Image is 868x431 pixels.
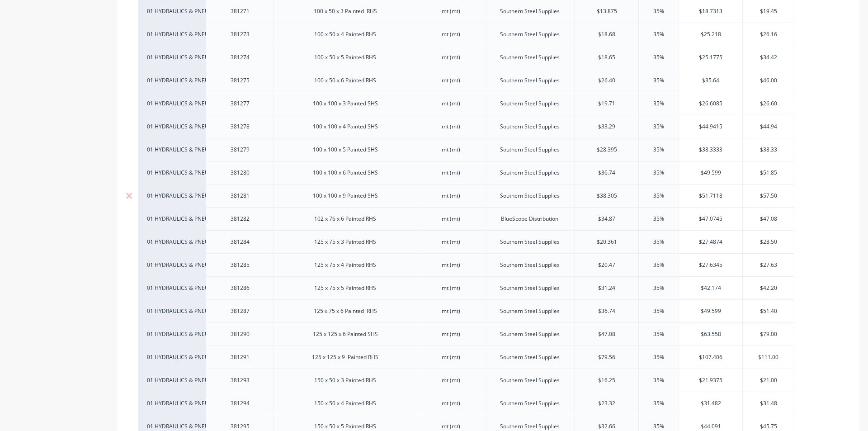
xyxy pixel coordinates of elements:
[147,215,197,223] div: 01 HYDRAULICS & PNEUMATICS
[138,92,794,115] div: 01 HYDRAULICS & PNEUMATICS381277100 x 100 x 3 Painted SHSmt (mt)Southern Steel Supplies$19.7135%$...
[217,398,263,409] div: 381294
[428,398,473,409] div: mt (mt)
[147,146,197,154] div: 01 HYDRAULICS & PNEUMATICS
[147,399,197,407] div: 01 HYDRAULICS & PNEUMATICS
[636,231,681,253] div: 35%
[147,99,197,108] div: 01 HYDRAULICS & PNEUMATICS
[138,392,794,415] div: 01 HYDRAULICS & PNEUMATICS381294150 x 50 x 4 Painted RHSmt (mt)Southern Steel Supplies$23.3235%$3...
[307,259,383,271] div: 125 x 75 x 4 Painted RHS
[307,28,383,40] div: 100 x 50 x 4 Painted RHS
[493,328,567,340] div: Southern Steel Supplies
[428,190,473,202] div: mt (mt)
[636,115,681,138] div: 35%
[428,5,473,17] div: mt (mt)
[679,277,742,299] div: $42.174
[138,46,794,69] div: 01 HYDRAULICS & PNEUMATICS381274100 x 50 x 5 Painted RHSmt (mt)Southern Steel Supplies$18.6535%$2...
[679,23,742,46] div: $25.218
[217,213,263,225] div: 381282
[138,184,794,207] div: 01 HYDRAULICS & PNEUMATICS381281100 x 100 x 9 Painted SHSmt (mt)Southern Steel Supplies$38.30535%...
[147,123,197,131] div: 01 HYDRAULICS & PNEUMATICS
[147,76,197,85] div: 01 HYDRAULICS & PNEUMATICS
[743,208,794,230] div: $47.08
[307,5,384,17] div: 100 x 50 x 3 Painted RHS
[743,138,794,161] div: $38.33
[428,328,473,340] div: mt (mt)
[428,213,473,225] div: mt (mt)
[217,75,263,86] div: 381275
[138,276,794,299] div: 01 HYDRAULICS & PNEUMATICS381286125 x 75 x 5 Painted RHSmt (mt)Southern Steel Supplies$31.2435%$4...
[217,328,263,340] div: 381290
[217,282,263,294] div: 381286
[679,369,742,392] div: $21.9375
[636,138,681,161] div: 35%
[575,323,638,346] div: $47.08
[217,28,263,40] div: 381273
[307,236,383,248] div: 125 x 75 x 3 Painted RHS
[575,23,638,46] div: $18.68
[575,392,638,415] div: $23.32
[147,30,197,38] div: 01 HYDRAULICS & PNEUMATICS
[428,282,473,294] div: mt (mt)
[636,69,681,92] div: 35%
[493,259,567,271] div: Southern Steel Supplies
[493,282,567,294] div: Southern Steel Supplies
[307,213,383,225] div: 102 x 76 x 6 Painted RHS
[138,115,794,138] div: 01 HYDRAULICS & PNEUMATICS381278100 x 100 x 4 Painted SHSmt (mt)Southern Steel Supplies$33.2935%$...
[679,92,742,115] div: $26.6085
[636,346,681,369] div: 35%
[138,230,794,253] div: 01 HYDRAULICS & PNEUMATICS381284125 x 75 x 3 Painted RHSmt (mt)Southern Steel Supplies$20.36135%$...
[743,185,794,207] div: $57.50
[493,167,567,179] div: Southern Steel Supplies
[147,261,197,269] div: 01 HYDRAULICS & PNEUMATICS
[575,115,638,138] div: $33.29
[575,277,638,299] div: $31.24
[147,422,197,431] div: 01 HYDRAULICS & PNEUMATICS
[743,323,794,346] div: $79.00
[743,46,794,69] div: $34.42
[147,192,197,200] div: 01 HYDRAULICS & PNEUMATICS
[575,346,638,369] div: $79.56
[575,208,638,230] div: $34.87
[494,213,566,225] div: BlueScope Distribution
[428,52,473,63] div: mt (mt)
[307,374,383,386] div: 150 x 50 x 3 Painted RHS
[743,231,794,253] div: $28.50
[138,299,794,322] div: 01 HYDRAULICS & PNEUMATICS381287125 x 75 x 6 Painted RHSmt (mt)Southern Steel Supplies$36.7435%$4...
[428,167,473,179] div: mt (mt)
[305,351,386,363] div: 125 x 125 x 9 Painted RHS
[147,353,197,361] div: 01 HYDRAULICS & PNEUMATICS
[217,305,263,317] div: 381287
[679,138,742,161] div: $38.3333
[636,185,681,207] div: 35%
[743,346,794,369] div: $111.00
[493,398,567,409] div: Southern Steel Supplies
[493,144,567,156] div: Southern Steel Supplies
[217,5,263,17] div: 381271
[306,98,385,109] div: 100 x 100 x 3 Painted SHS
[493,351,567,363] div: Southern Steel Supplies
[138,346,794,369] div: 01 HYDRAULICS & PNEUMATICS381291125 x 125 x 9 Painted RHSmt (mt)Southern Steel Supplies$79.5635%$...
[636,369,681,392] div: 35%
[679,208,742,230] div: $47.0745
[307,75,383,86] div: 100 x 50 x 6 Painted RHS
[493,98,567,109] div: Southern Steel Supplies
[428,259,473,271] div: mt (mt)
[743,92,794,115] div: $26.60
[138,69,794,92] div: 01 HYDRAULICS & PNEUMATICS381275100 x 50 x 6 Painted RHSmt (mt)Southern Steel Supplies$26.4035%$3...
[636,323,681,346] div: 35%
[743,277,794,299] div: $42.20
[636,254,681,276] div: 35%
[147,169,197,177] div: 01 HYDRAULICS & PNEUMATICS
[428,121,473,133] div: mt (mt)
[636,300,681,322] div: 35%
[575,138,638,161] div: $28.395
[217,374,263,386] div: 381293
[138,322,794,346] div: 01 HYDRAULICS & PNEUMATICS381290125 x 125 x 6 Painted SHSmt (mt)Southern Steel Supplies$47.0835%$...
[493,52,567,63] div: Southern Steel Supplies
[147,376,197,384] div: 01 HYDRAULICS & PNEUMATICS
[679,300,742,322] div: $49.599
[575,92,638,115] div: $19.71
[147,330,197,338] div: 01 HYDRAULICS & PNEUMATICS
[217,121,263,133] div: 381278
[307,305,384,317] div: 125 x 75 x 6 Painted RHS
